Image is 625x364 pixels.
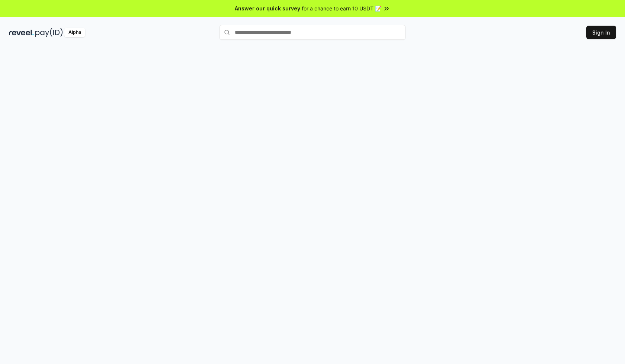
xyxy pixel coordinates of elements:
[586,26,616,39] button: Sign In
[9,28,34,37] img: reveel_dark
[64,28,85,37] div: Alpha
[302,4,381,12] span: for a chance to earn 10 USDT 📝
[235,4,300,12] span: Answer our quick survey
[35,28,63,37] img: pay_id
